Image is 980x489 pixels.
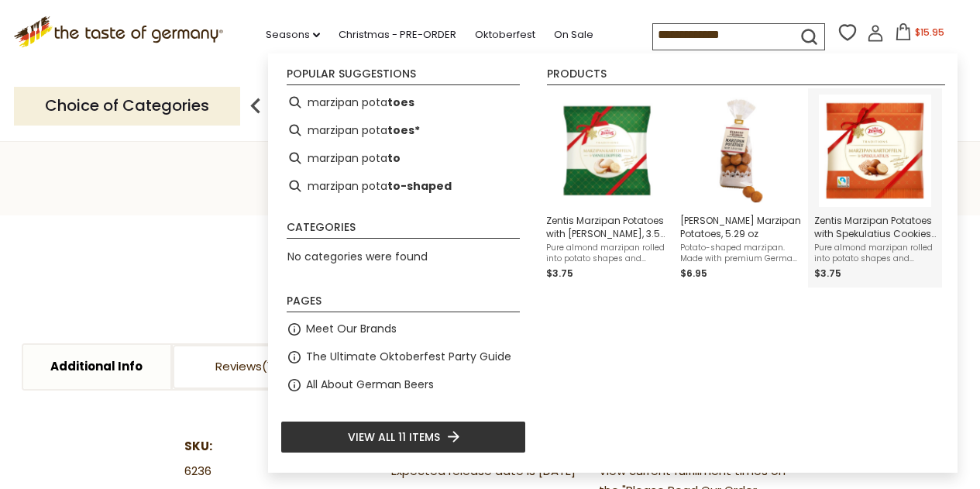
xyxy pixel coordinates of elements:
[546,267,573,280] span: $3.75
[887,23,953,46] button: $15.95
[14,87,240,125] p: Choice of Categories
[23,345,170,389] a: Additional Info
[554,26,593,43] a: On Sale
[680,243,802,264] span: Potato-shaped marzipan. Made with premium German marzipan,
[173,345,320,389] a: Reviews
[680,267,707,280] span: $6.95
[184,462,381,481] dd: 6236
[240,91,271,122] img: previous arrow
[280,88,526,116] li: marzipan potatoes
[915,26,944,39] span: $15.95
[808,88,942,288] li: Zentis Marzipan Potatoes with Spekulatius Cookies and Spices, 3.5 oz.
[287,68,520,85] li: Popular suggestions
[814,95,936,281] a: Zentis Marzipan Potatoes with Spekulatius Cookies and Spices, 3.5 oz.Pure almond marzipan rolled ...
[475,26,535,43] a: Oktoberfest
[546,214,668,240] span: Zentis Marzipan Potatoes with [PERSON_NAME], 3.5 oz.
[680,95,802,281] a: Hermann Bavarian Marzipan Potatoes[PERSON_NAME] Marzipan Potatoes, 5.29 ozPotato-shaped marzipan....
[387,150,401,167] b: to
[551,95,663,207] img: Zentis Marzipan Potatoes with Vanilla Kipferl
[306,376,434,394] a: All About German Beers
[547,68,945,85] li: Products
[280,116,526,144] li: marzipan potatoes*
[280,343,526,371] li: The Ultimate Oktoberfest Party Guide
[546,95,668,281] a: Zentis Marzipan Potatoes with Vanilla KipferlZentis Marzipan Potatoes with [PERSON_NAME], 3.5 oz....
[306,320,397,338] a: Meet Our Brands
[387,177,452,195] b: to-shaped
[280,371,526,399] li: All About German Beers
[287,295,520,312] li: Pages
[280,315,526,343] li: Meet Our Brands
[339,26,456,43] a: Christmas - PRE-ORDER
[814,267,841,280] span: $3.75
[814,243,936,264] span: Pure almond marzipan rolled into potato shapes and ifnused with bits of spekulatius cookies and s...
[306,348,511,366] a: The Ultimate Oktoberfest Party Guide
[280,172,526,200] li: marzipan potato-shaped
[266,26,320,43] a: Seasons
[287,249,428,264] span: No categories were found
[184,437,381,456] dt: SKU:
[674,88,808,288] li: Hermann Bavarian Marzipan Potatoes, 5.29 oz
[387,122,420,139] b: toes*
[540,88,674,288] li: Zentis Marzipan Potatoes with Vanilla Kipferl, 3.5 oz.
[268,53,958,472] div: Instant Search Results
[387,94,414,112] b: toes
[280,421,526,453] li: View all 11 items
[546,243,668,264] span: Pure almond marzipan rolled into potato shapes and ifnused with bits of vanilla kipferl. These fa...
[287,222,520,239] li: Categories
[348,429,440,446] span: View all 11 items
[280,144,526,172] li: marzipan potato
[685,95,797,207] img: Hermann Bavarian Marzipan Potatoes
[680,214,802,240] span: [PERSON_NAME] Marzipan Potatoes, 5.29 oz
[814,214,936,240] span: Zentis Marzipan Potatoes with Spekulatius Cookies and Spices, 3.5 oz.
